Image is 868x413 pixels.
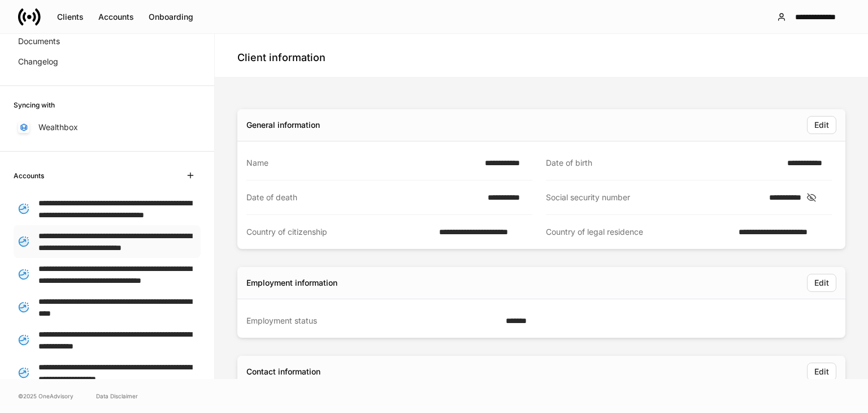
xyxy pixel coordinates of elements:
[814,368,829,376] div: Edit
[246,277,337,289] div: Employment information
[246,315,499,326] div: Employment status
[149,13,193,21] div: Onboarding
[14,51,201,72] a: Changelog
[91,8,141,26] button: Accounts
[246,366,320,377] div: Contact information
[246,192,481,203] div: Date of death
[50,8,91,26] button: Clients
[18,56,58,67] p: Changelog
[814,279,829,287] div: Edit
[38,122,78,133] p: Wealthbox
[546,226,732,238] div: Country of legal residence
[246,119,320,131] div: General information
[14,117,201,137] a: Wealthbox
[96,392,138,401] a: Data Disclaimer
[18,392,73,401] span: © 2025 OneAdvisory
[14,100,55,110] h6: Syncing with
[807,274,836,292] button: Edit
[546,192,762,203] div: Social security number
[546,157,780,169] div: Date of birth
[98,13,134,21] div: Accounts
[14,170,44,181] h6: Accounts
[18,36,60,47] p: Documents
[807,116,836,134] button: Edit
[814,121,829,129] div: Edit
[246,226,432,238] div: Country of citizenship
[246,157,478,169] div: Name
[807,363,836,381] button: Edit
[57,13,84,21] div: Clients
[237,51,325,64] h4: Client information
[141,8,201,26] button: Onboarding
[14,31,201,51] a: Documents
